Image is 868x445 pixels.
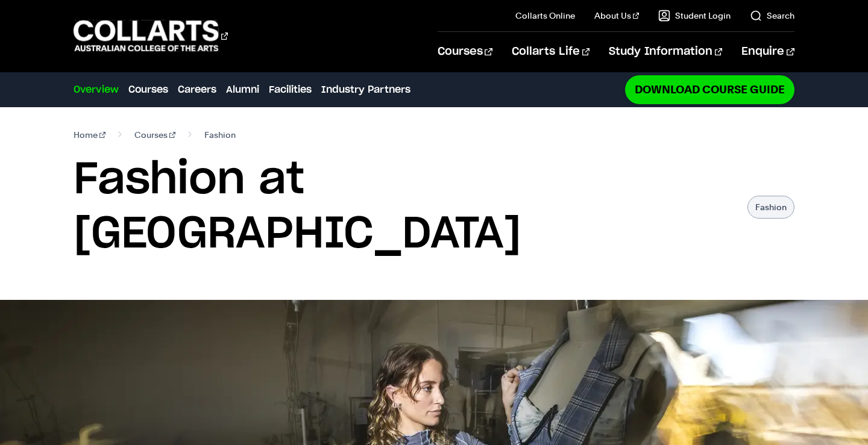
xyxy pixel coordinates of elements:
div: Go to homepage [74,19,228,53]
a: Download Course Guide [625,75,794,104]
p: Fashion [747,196,794,219]
a: About Us [594,10,639,22]
a: Home [74,126,105,143]
a: Alumni [226,82,259,97]
a: Overview [74,82,119,97]
span: Fashion [204,126,236,143]
a: Student Login [658,10,731,22]
a: Courses [438,32,492,72]
a: Collarts Life [512,32,590,72]
a: Search [750,10,794,22]
a: Courses [134,126,175,143]
a: Courses [128,82,168,97]
a: Collarts Online [515,10,575,22]
a: Industry Partners [321,82,410,97]
a: Facilities [269,82,312,97]
a: Enquire [741,32,794,72]
h1: Fashion at [GEOGRAPHIC_DATA] [74,153,735,261]
a: Study Information [609,32,722,72]
a: Careers [178,82,216,97]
